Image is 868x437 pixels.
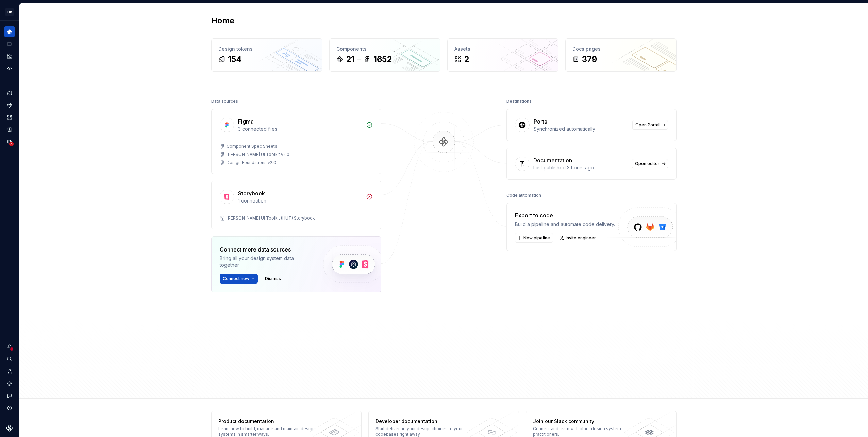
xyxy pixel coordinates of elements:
[566,235,596,241] span: Invite engineer
[1,4,18,19] button: HR
[265,276,281,281] span: Dismiss
[336,46,433,52] div: Components
[4,354,15,365] button: Search ⌘K
[572,46,669,52] div: Docs pages
[4,390,15,401] button: Contact support
[5,8,14,16] div: HR
[4,26,15,37] a: Home
[4,124,15,135] a: Storybook stories
[211,181,381,229] a: Storybook1 connection[PERSON_NAME] UI Toolkit (HUT) Storybook
[515,221,615,228] div: Build a pipeline and automate code delivery.
[515,211,615,220] div: Export to code
[227,144,277,149] div: Component Spec Sheets
[4,63,15,74] a: Code automation
[375,418,474,425] div: Developer documentation
[220,274,258,284] button: Connect new
[4,87,15,98] a: Design tokens
[346,54,354,65] div: 21
[262,274,284,284] button: Dismiss
[565,38,677,72] a: Docs pages379
[211,15,234,26] h2: Home
[533,156,572,164] div: Documentation
[238,189,265,197] div: Storybook
[4,378,15,389] a: Settings
[220,255,312,269] div: Bring all your design system data together.
[523,235,550,241] span: New pipeline
[506,97,532,106] div: Destinations
[582,54,597,65] div: 379
[533,418,632,425] div: Join our Slack community
[4,136,15,147] a: Data sources
[506,191,541,200] div: Code automation
[211,109,381,174] a: Figma3 connected filesComponent Spec Sheets[PERSON_NAME] UI Toolkit v2.0Design Foundations v2.0
[534,126,628,132] div: Synchronized automatically
[533,426,632,437] div: Connect and learn with other design system practitioners.
[6,425,13,432] svg: Supernova Logo
[447,38,558,72] a: Assets2
[635,161,660,166] span: Open editor
[238,126,362,132] div: 3 connected files
[464,54,469,65] div: 2
[4,51,15,62] a: Analytics
[227,215,315,221] div: [PERSON_NAME] UI Toolkit (HUT) Storybook
[454,46,551,52] div: Assets
[4,366,15,377] a: Invite team
[4,100,15,111] a: Components
[515,233,553,243] button: New pipeline
[218,426,317,437] div: Learn how to build, manage and maintain design systems in smarter ways.
[534,117,549,126] div: Portal
[632,159,668,168] a: Open editor
[533,164,628,171] div: Last published 3 hours ago
[211,97,238,106] div: Data sources
[223,276,249,281] span: Connect new
[238,117,254,126] div: Figma
[218,418,317,425] div: Product documentation
[4,341,15,352] button: Notifications
[375,426,474,437] div: Start delivering your design choices to your codebases right away.
[211,38,322,72] a: Design tokens154
[228,54,242,65] div: 154
[238,197,362,204] div: 1 connection
[4,38,15,49] a: Documentation
[218,46,315,52] div: Design tokens
[329,38,440,72] a: Components211652
[220,245,312,254] div: Connect more data sources
[557,233,599,243] a: Invite engineer
[4,112,15,123] a: Assets
[227,160,276,165] div: Design Foundations v2.0
[373,54,392,65] div: 1652
[632,120,668,130] a: Open Portal
[227,152,289,157] div: [PERSON_NAME] UI Toolkit v2.0
[635,122,660,128] span: Open Portal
